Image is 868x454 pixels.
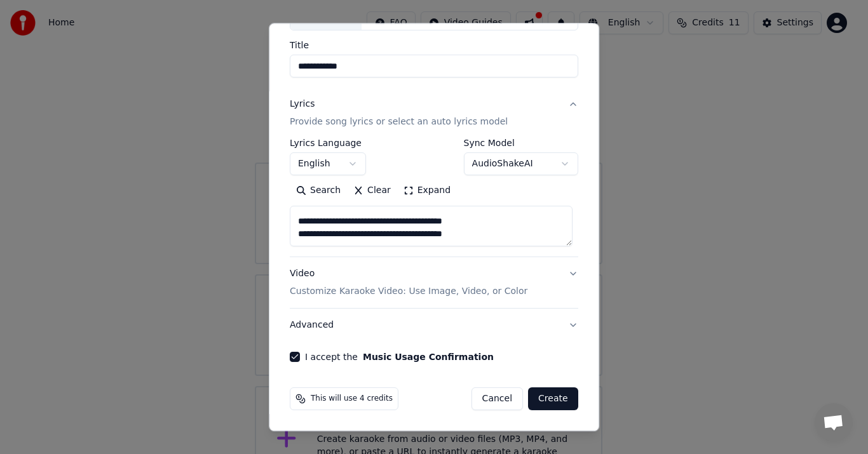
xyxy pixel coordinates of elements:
button: Create [528,388,578,411]
button: Expand [397,181,457,201]
button: VideoCustomize Karaoke Video: Use Image, Video, or Color [290,258,578,309]
p: Customize Karaoke Video: Use Image, Video, or Color [290,286,527,298]
label: Lyrics Language [290,139,366,148]
label: I accept the [305,353,494,362]
div: Lyrics [290,98,315,111]
div: Video [290,268,527,298]
button: Clear [347,181,397,201]
p: Provide song lyrics or select an auto lyrics model [290,116,508,129]
button: Cancel [471,388,523,411]
button: Search [290,181,347,201]
span: This will use 4 credits [311,394,393,404]
button: Advanced [290,309,578,342]
label: Sync Model [464,139,578,148]
button: I accept the [363,353,494,362]
button: LyricsProvide song lyrics or select an auto lyrics model [290,88,578,139]
label: Title [290,41,578,50]
div: LyricsProvide song lyrics or select an auto lyrics model [290,139,578,257]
